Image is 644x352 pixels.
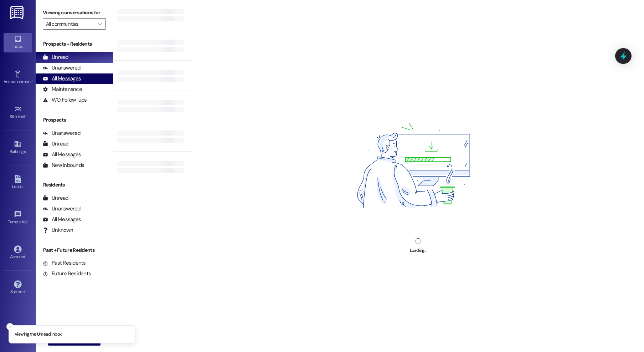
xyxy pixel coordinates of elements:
span: • [26,113,27,118]
a: Inbox [4,33,32,52]
p: Viewing the Unread inbox [15,331,61,338]
a: Buildings [4,138,32,157]
div: Unknown [43,226,73,234]
a: Leads [4,173,32,192]
div: Past + Future Residents [36,246,113,254]
span: • [32,78,33,83]
div: Unanswered [43,129,81,137]
input: All communities [46,18,94,30]
span: • [27,218,29,223]
div: New Inbounds [43,162,84,169]
div: All Messages [43,75,81,82]
div: WO Follow-ups [43,96,87,104]
label: Viewing conversations for [43,7,106,18]
a: Templates • [4,208,32,228]
i:  [98,21,102,27]
div: Unread [43,53,68,61]
div: Unanswered [43,205,81,213]
div: Maintenance [43,86,82,93]
a: Site Visit • [4,103,32,122]
div: Loading... [410,247,426,254]
div: Prospects [36,116,113,124]
div: Past Residents [43,259,86,267]
div: All Messages [43,216,81,223]
div: All Messages [43,151,81,158]
div: Prospects + Residents [36,40,113,48]
div: Unanswered [43,64,81,72]
button: Close toast [6,323,14,330]
img: ResiDesk Logo [10,6,25,19]
a: Account [4,243,32,262]
div: Future Residents [43,270,91,277]
div: Unread [43,140,68,148]
div: Residents [36,181,113,189]
div: Unread [43,194,68,202]
a: Support [4,278,32,297]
